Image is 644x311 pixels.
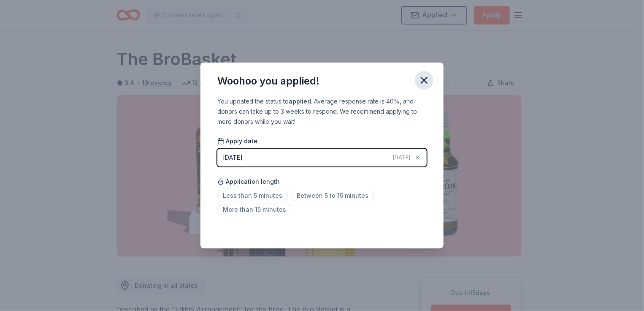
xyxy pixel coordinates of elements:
[217,177,280,187] span: Application length
[217,149,427,166] button: [DATE][DATE]
[223,153,243,163] div: [DATE]
[217,204,292,215] span: More than 15 minutes
[291,190,374,201] span: Between 5 to 15 minutes
[289,98,311,105] b: applied
[217,137,257,145] span: Apply date
[217,96,427,127] div: You updated the status to . Average response rate is 40%, and donors can take up to 3 weeks to re...
[217,190,288,201] span: Less than 5 minutes
[217,74,319,88] div: Woohoo you applied!
[393,154,410,161] span: [DATE]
